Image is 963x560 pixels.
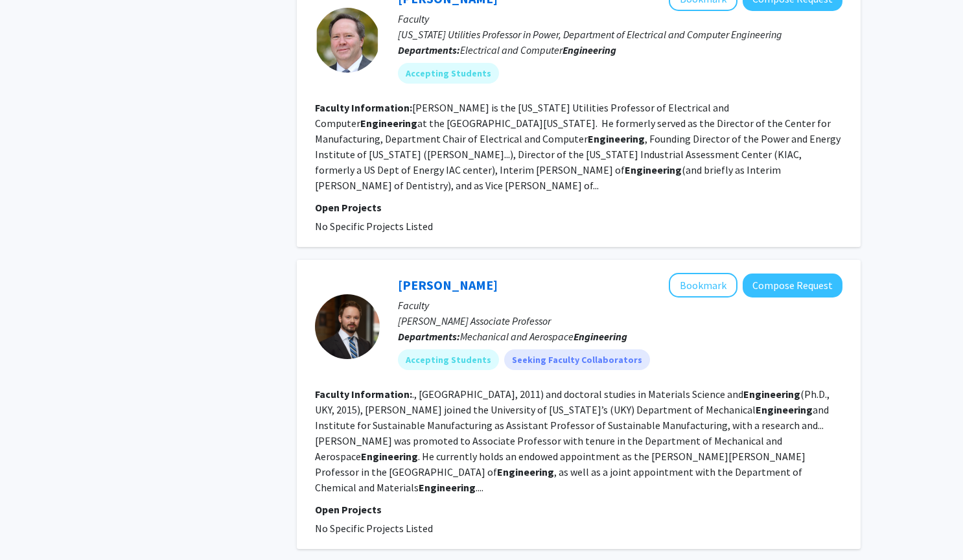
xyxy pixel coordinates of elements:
b: Engineering [574,330,627,343]
span: Electrical and Computer [460,43,616,56]
button: Add Julius Schoop to Bookmarks [669,273,737,297]
b: Engineering [360,117,417,130]
p: Faculty [398,11,842,27]
p: Open Projects [315,200,842,215]
b: Engineering [497,465,554,478]
b: Faculty Information: [315,388,412,401]
b: Engineering [563,43,616,56]
b: Faculty Information: [315,101,412,114]
mat-chip: Accepting Students [398,349,499,370]
span: No Specific Projects Listed [315,220,433,233]
b: Engineering [743,388,800,401]
b: Departments: [398,43,460,56]
b: Engineering [588,132,645,145]
p: Open Projects [315,502,842,517]
b: Departments: [398,330,460,343]
b: Engineering [625,163,682,176]
p: Faculty [398,297,842,313]
iframe: Chat [10,502,55,550]
a: [PERSON_NAME] [398,277,498,293]
p: [PERSON_NAME] Associate Professor [398,313,842,329]
mat-chip: Accepting Students [398,63,499,84]
button: Compose Request to Julius Schoop [743,274,842,297]
p: [US_STATE] Utilities Professor in Power, Department of Electrical and Computer Engineering [398,27,842,42]
fg-read-more: [PERSON_NAME] is the [US_STATE] Utilities Professor of Electrical and Computer at the [GEOGRAPHIC... [315,101,841,192]
mat-chip: Seeking Faculty Collaborators [504,349,650,370]
span: Mechanical and Aerospace [460,330,627,343]
fg-read-more: ., [GEOGRAPHIC_DATA], 2011) and doctoral studies in Materials Science and (Ph.D., UKY, 2015), [PE... [315,388,830,494]
b: Engineering [419,481,476,494]
b: Engineering [756,403,813,416]
span: No Specific Projects Listed [315,522,433,535]
b: Engineering [361,450,418,463]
